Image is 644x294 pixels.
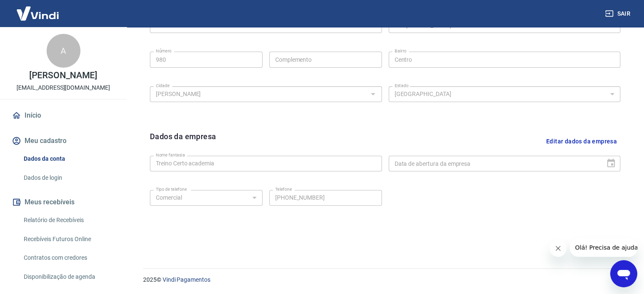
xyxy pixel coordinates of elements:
[395,82,409,89] label: Estado
[17,83,110,92] p: [EMAIL_ADDRESS][DOMAIN_NAME]
[550,240,567,257] iframe: Fechar mensagem
[5,6,71,13] span: Olá! Precisa de ajuda?
[143,275,624,284] p: 2025 ©
[10,0,65,26] img: Vindi
[395,48,406,54] label: Bairro
[156,186,187,192] label: Tipo de telefone
[610,260,637,287] iframe: Botão para abrir a janela de mensagens
[150,131,216,152] h6: Dados da empresa
[603,6,634,22] button: Sair
[163,276,210,283] a: Vindi Pagamentos
[20,249,116,267] a: Contratos com credores
[20,231,116,248] a: Recebíveis Futuros Online
[156,82,169,89] label: Cidade
[10,193,116,212] button: Meus recebíveis
[156,48,171,54] label: Número
[10,106,116,125] a: Início
[47,34,80,68] div: A
[29,71,97,80] p: [PERSON_NAME]
[20,169,116,187] a: Dados de login
[275,186,292,192] label: Telefone
[152,89,365,99] input: Digite aqui algumas palavras para buscar a cidade
[20,150,116,168] a: Dados da conta
[156,152,185,158] label: Nome fantasia
[10,132,116,150] button: Meu cadastro
[20,268,116,286] a: Disponibilização de agenda
[543,131,620,152] button: Editar dados da empresa
[570,238,637,257] iframe: Mensagem da empresa
[20,212,116,229] a: Relatório de Recebíveis
[389,156,600,171] input: DD/MM/YYYY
